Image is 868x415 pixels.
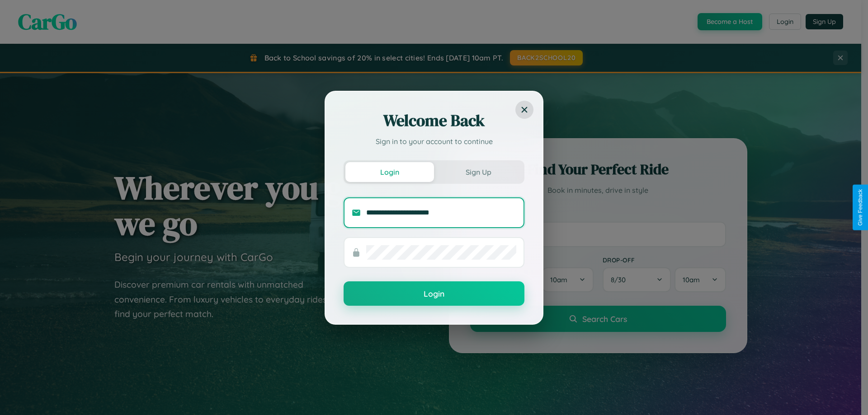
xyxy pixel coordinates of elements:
[344,136,524,147] p: Sign in to your account to continue
[345,162,434,182] button: Login
[344,110,524,131] h2: Welcome Back
[857,189,863,226] div: Give Feedback
[434,162,523,182] button: Sign Up
[344,281,524,306] button: Login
